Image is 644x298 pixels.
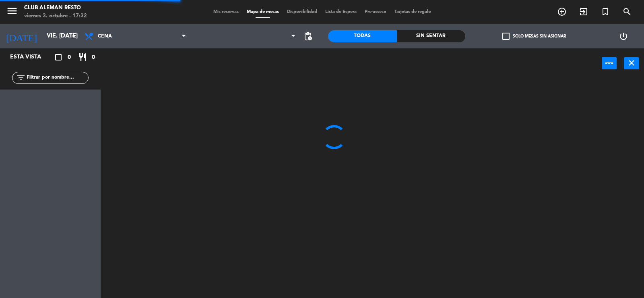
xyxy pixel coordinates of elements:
span: pending_actions [303,31,313,41]
span: check_box_outline_blank [502,33,510,40]
div: Todas [328,30,397,42]
span: Lista de Espera [321,10,361,14]
div: viernes 3. octubre - 17:32 [24,12,87,20]
span: Cena [98,33,112,39]
span: Tarjetas de regalo [390,10,435,14]
button: menu [6,5,18,20]
span: Mis reservas [209,10,243,14]
i: menu [6,5,18,17]
i: power_input [605,58,614,68]
div: Esta vista [4,52,58,62]
div: Club aleman resto [24,4,87,12]
i: arrow_drop_down [69,31,78,41]
span: 0 [92,53,95,62]
span: Pre-acceso [361,10,390,14]
i: add_circle_outline [557,7,567,17]
i: close [627,58,636,68]
span: Disponibilidad [283,10,321,14]
input: Filtrar por nombre... [26,73,88,82]
i: search [622,7,632,17]
i: crop_square [54,52,63,62]
i: restaurant [78,52,87,62]
i: filter_list [16,73,26,83]
div: Sin sentar [397,30,466,42]
i: power_settings_new [619,31,628,41]
span: Mapa de mesas [243,10,283,14]
i: turned_in_not [601,7,610,17]
label: Solo mesas sin asignar [502,33,566,40]
i: exit_to_app [579,7,588,17]
span: 0 [68,53,71,62]
button: power_input [602,57,617,69]
button: close [624,57,639,69]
